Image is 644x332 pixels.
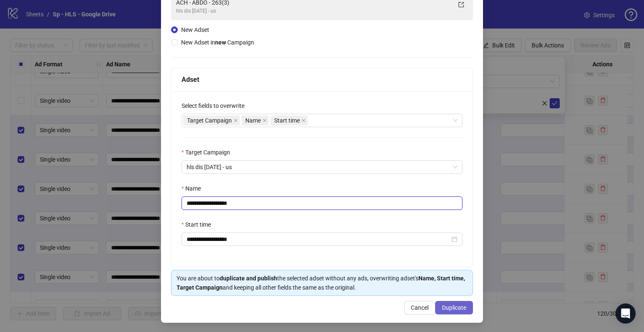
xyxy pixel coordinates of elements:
[411,304,428,311] span: Cancel
[177,275,465,291] strong: Name, Start time, Target Campaign
[177,274,467,292] div: You are about to the selected adset without any ads, overwriting adset's and keeping all other fi...
[187,116,232,125] span: Target Campaign
[234,118,238,123] span: close
[182,184,206,193] label: Name
[182,74,462,85] div: Adset
[404,301,435,314] button: Cancel
[274,116,300,125] span: Start time
[220,275,277,282] strong: duplicate and publish
[182,148,236,157] label: Target Campaign
[442,304,466,311] span: Duplicate
[215,39,226,46] strong: new
[301,118,306,123] span: close
[183,115,240,125] span: Target Campaign
[181,26,209,33] span: New Adset
[241,115,269,125] span: Name
[187,235,450,244] input: Start time
[187,161,457,173] span: hls dis veterans day - us
[181,39,254,46] span: New Adset in Campaign
[435,301,473,314] button: Duplicate
[245,116,261,125] span: Name
[262,118,267,123] span: close
[182,101,250,110] label: Select fields to overwrite
[182,196,462,210] input: Name
[615,303,636,324] div: Open Intercom Messenger
[458,2,464,8] span: export
[182,220,216,229] label: Start time
[176,7,451,15] div: hls dis [DATE] - us
[270,115,308,125] span: Start time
